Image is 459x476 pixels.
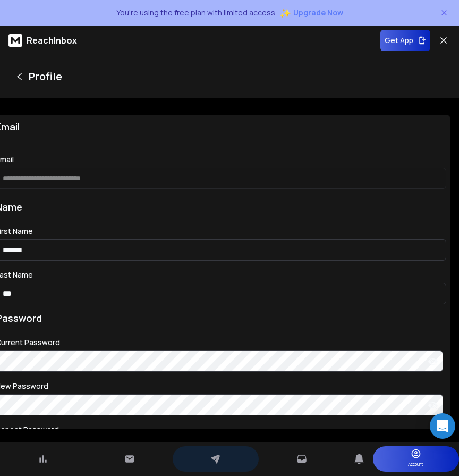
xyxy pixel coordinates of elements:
[27,34,77,47] p: ReachInbox
[6,66,71,87] button: Profile
[116,7,275,18] p: You're using the free plan with limited access
[293,7,343,18] span: Upgrade Now
[279,5,291,20] span: ✨
[279,2,343,23] button: ✨Upgrade Now
[430,413,455,439] div: Open Intercom Messenger
[380,30,430,51] button: Get App
[29,69,62,84] h1: Profile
